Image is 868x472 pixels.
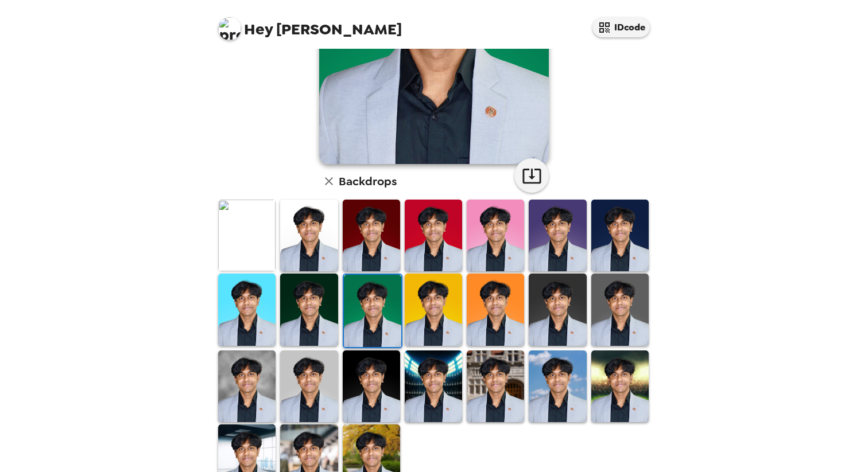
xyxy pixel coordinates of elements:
button: IDcode [592,17,650,37]
img: Original [218,200,276,271]
span: [PERSON_NAME] [218,11,402,37]
span: Hey [244,19,273,40]
img: profile pic [218,17,241,40]
h6: Backdrops [339,172,397,190]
